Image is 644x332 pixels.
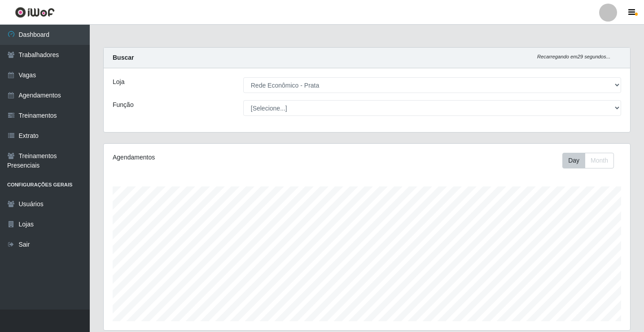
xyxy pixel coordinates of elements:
[15,7,55,18] img: CoreUI Logo
[113,100,134,110] label: Função
[537,54,610,59] i: Recarregando em 29 segundos...
[113,54,134,61] strong: Buscar
[113,153,317,162] div: Agendamentos
[562,153,585,168] button: Day
[562,153,614,168] div: First group
[113,77,124,87] label: Loja
[585,153,614,168] button: Month
[562,153,621,168] div: Toolbar with button groups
